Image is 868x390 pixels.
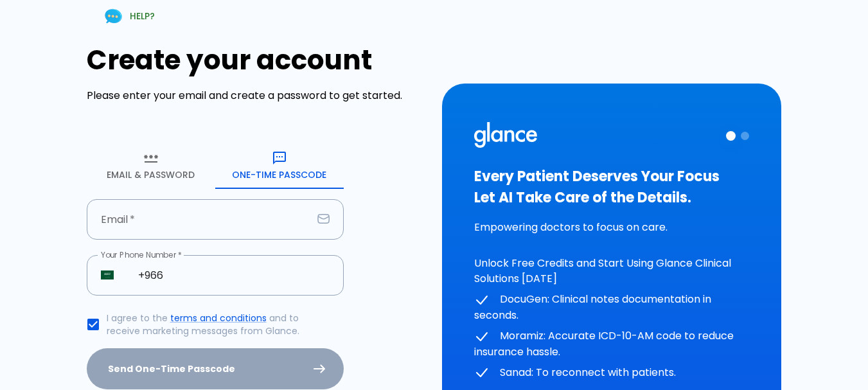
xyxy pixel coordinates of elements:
[474,365,750,381] p: Sanad: To reconnect with patients.
[87,143,215,189] button: Email & Password
[87,199,312,240] input: your.email@example.com
[170,312,267,324] a: terms and conditions
[102,5,125,28] img: Chat Support
[87,88,427,103] p: Please enter your email and create a password to get started.
[215,143,344,189] button: One-Time Passcode
[96,263,119,287] button: Select country
[87,44,427,76] h1: Create your account
[107,312,333,337] p: I agree to the and to receive marketing messages from Glance.
[474,220,750,235] p: Empowering doctors to focus on care.
[474,328,750,360] p: Moramiz: Accurate ICD-10-AM code to reduce insurance hassle.
[474,166,750,208] h3: Every Patient Deserves Your Focus Let AI Take Care of the Details.
[474,292,750,323] p: DocuGen: Clinical notes documentation in seconds.
[474,256,750,287] p: Unlock Free Credits and Start Using Glance Clinical Solutions [DATE]
[101,270,114,279] img: unknown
